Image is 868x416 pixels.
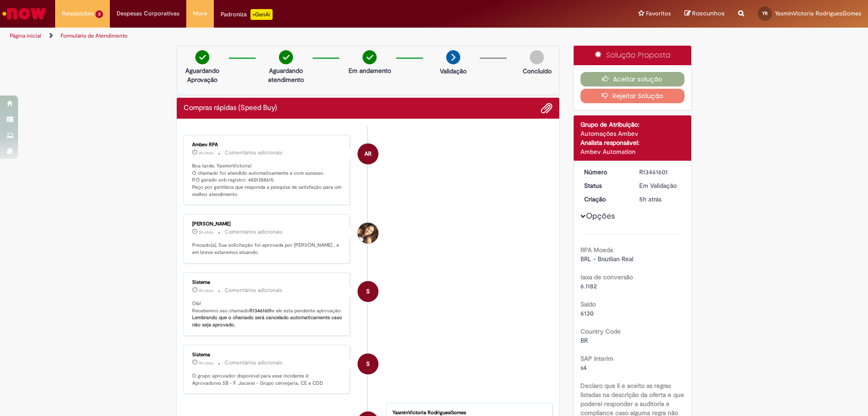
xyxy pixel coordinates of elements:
[580,147,685,156] div: Ambev Automation
[580,363,587,372] span: s4
[366,353,370,375] span: S
[692,9,725,18] span: Rascunhos
[225,287,283,294] small: Comentários adicionais
[580,282,597,290] span: 6.1182
[184,104,277,112] h2: Compras rápidas (Speed Buy) Histórico de tíquete
[580,327,621,335] b: Country Code
[195,50,209,64] img: check-circle-green.png
[192,163,343,198] p: Boa tarde, YasminVictoria! O chamado foi atendido automaticamente e com sucesso. P.O gerado sob r...
[366,281,370,302] span: S
[577,167,633,177] dt: Número
[221,9,273,20] div: Padroniza
[580,246,613,254] b: RPA Moeda
[199,360,213,366] time: 29/08/2025 10:44:36
[264,66,308,84] p: Aguardando atendimento
[199,150,213,156] time: 29/08/2025 14:03:46
[117,9,179,18] span: Despesas Corporativas
[349,66,391,75] p: Em andamento
[192,314,344,328] b: Lembrando que o chamado será cancelado automaticamente caso não seja aprovado.
[580,89,685,103] button: Rejeitar Solução
[440,67,467,76] p: Validação
[580,72,685,86] button: Aceitar solução
[199,288,213,293] time: 29/08/2025 10:44:37
[646,9,671,18] span: Favoritos
[392,410,543,416] div: YasminVictoria RodriguesGomes
[639,195,661,203] span: 5h atrás
[1,5,47,23] img: ServiceNow
[580,129,685,138] div: Automações Ambev
[225,228,283,236] small: Comentários adicionais
[639,195,661,203] time: 29/08/2025 10:44:23
[192,142,343,148] div: Ambev RPA
[358,354,378,374] div: System
[363,50,377,64] img: check-circle-green.png
[580,273,633,281] b: taxa de conversão
[279,50,293,64] img: check-circle-green.png
[199,360,213,366] span: 5h atrás
[192,242,343,256] p: Prezado(a), Sua solicitação foi aprovada por [PERSON_NAME] , e em breve estaremos atuando.
[580,120,685,129] div: Grupo de Atribuição:
[541,102,552,114] button: Adicionar anexos
[580,255,633,263] span: BRL - Brazilian Real
[684,10,725,18] a: Rascunhos
[199,150,213,156] span: 2h atrás
[192,221,343,227] div: [PERSON_NAME]
[199,288,213,293] span: 5h atrás
[250,9,273,20] p: +GenAi
[225,149,283,157] small: Comentários adicionais
[199,230,213,235] time: 29/08/2025 10:47:16
[577,181,633,190] dt: Status
[775,10,861,17] span: YasminVictoria RodriguesGomes
[358,223,378,244] div: Giovana Rodrigues Souza Costa
[580,309,594,317] span: 6130
[580,354,613,363] b: SAP Interim
[95,10,103,18] span: 3
[199,230,213,235] span: 5h atrás
[10,32,41,39] a: Página inicial
[577,195,633,204] dt: Criação
[358,143,378,164] div: Ambev RPA
[364,143,372,165] span: AR
[580,300,596,308] b: Saldo
[192,352,343,358] div: Sistema
[639,195,681,204] div: 29/08/2025 10:44:23
[192,373,343,387] p: O grupo aprovador disponível para esse incidente é: Aprovadores SB - F. Jacareí - Grupo cervejari...
[180,66,224,84] p: Aguardando Aprovação
[7,28,572,44] ul: Trilhas de página
[580,138,685,147] div: Analista responsável:
[639,167,681,177] div: R13461601
[446,50,460,64] img: arrow-next.png
[580,336,588,344] span: BR
[225,359,283,367] small: Comentários adicionais
[250,307,272,314] b: R13461601
[523,67,552,76] p: Concluído
[61,32,127,39] a: Formulário de Atendimento
[574,46,692,65] div: Solução Proposta
[62,9,94,18] span: Requisições
[193,9,207,18] span: More
[192,280,343,285] div: Sistema
[762,10,768,16] span: YR
[358,281,378,302] div: System
[192,300,343,329] p: Olá! Recebemos seu chamado e ele esta pendente aprovação.
[639,181,681,190] div: Em Validação
[530,50,544,64] img: img-circle-grey.png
